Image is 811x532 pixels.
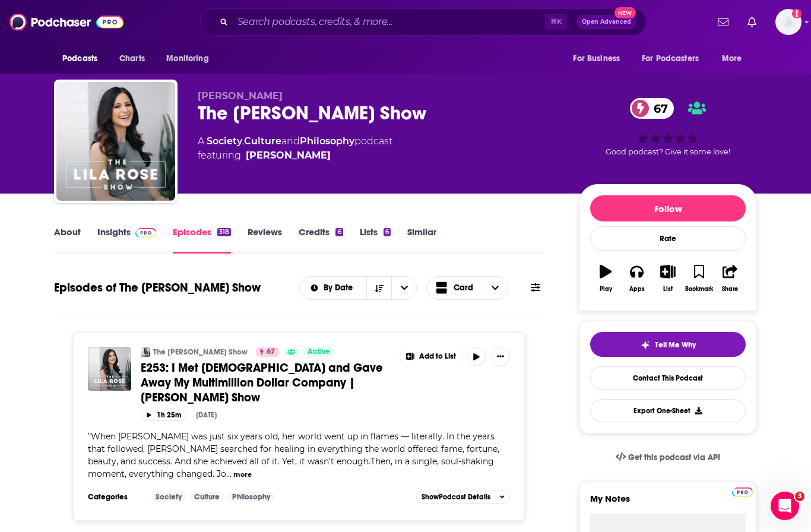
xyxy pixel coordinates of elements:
[732,486,753,497] a: Pro website
[590,399,746,422] button: Export One-Sheet
[9,11,123,33] img: Podchaser - Follow, Share and Rate Podcasts
[590,195,746,221] button: Follow
[606,443,730,472] a: Get this podcast via API
[663,286,673,293] div: List
[141,410,186,421] button: 1h 25m
[743,12,761,32] a: Show notifications dropdown
[119,50,145,67] span: Charts
[391,277,416,299] button: open menu
[198,90,283,102] span: [PERSON_NAME]
[614,7,636,18] span: New
[655,340,696,350] span: Tell Me Why
[416,490,510,504] button: ShowPodcast Details
[196,411,217,419] div: [DATE]
[795,492,804,501] span: 3
[454,284,473,292] span: Card
[303,347,335,357] a: Active
[112,47,152,70] a: Charts
[590,257,621,300] button: Play
[606,147,730,156] span: Good podcast? Give it some love!
[642,50,699,67] span: For Podcasters
[88,347,131,391] img: E253: I Met Jesus and Gave Away My Multimillion Dollar Company | Lila Rose Show
[54,280,261,295] h1: Episodes of The [PERSON_NAME] Show
[300,284,367,292] button: open menu
[565,47,635,70] button: open menu
[407,226,436,254] a: Similar
[198,148,392,163] span: featuring
[545,14,567,30] span: ⌘ K
[641,340,650,350] img: tell me why sparkle
[299,276,417,300] h2: Choose List sort
[227,492,275,502] a: Philosophy
[226,468,232,479] span: ...
[54,226,81,254] a: About
[792,9,802,18] svg: Add a profile image
[135,228,156,237] img: Podchaser Pro
[685,286,713,293] div: Bookmark
[713,12,733,32] a: Show notifications dropdown
[579,90,757,164] div: 67Good podcast? Give it some love!
[151,492,186,502] a: Society
[590,332,746,357] button: tell me why sparkleTell Me Why
[248,226,282,254] a: Reviews
[242,135,244,147] span: ,
[153,347,248,357] a: The [PERSON_NAME] Show
[400,347,462,366] button: Show More Button
[582,19,631,25] span: Open Advanced
[198,134,392,163] div: A podcast
[419,352,456,361] span: Add to List
[173,226,231,254] a: Episodes318
[200,8,647,36] div: Search podcasts, credits, & more...
[281,135,300,147] span: and
[246,148,331,163] a: Lila Rose
[141,347,150,357] img: The Lila Rose Show
[715,257,746,300] button: Share
[590,226,746,251] div: Rate
[652,257,683,300] button: List
[233,470,252,480] button: more
[308,346,330,358] span: Active
[166,50,208,67] span: Monitoring
[642,98,674,119] span: 67
[56,82,175,201] img: The Lila Rose Show
[360,226,391,254] a: Lists6
[714,47,757,70] button: open menu
[491,347,510,366] button: Show More Button
[771,492,799,520] iframe: Intercom live chat
[775,9,802,35] button: Show profile menu
[54,47,113,70] button: open menu
[217,228,231,236] div: 318
[732,487,753,497] img: Podchaser Pro
[573,50,620,67] span: For Business
[233,12,545,31] input: Search podcasts, credits, & more...
[97,226,156,254] a: InsightsPodchaser Pro
[683,257,714,300] button: Bookmark
[590,366,746,389] a: Contact This Podcast
[207,135,242,147] a: Society
[141,360,383,405] span: E253: I Met [DEMOGRAPHIC_DATA] and Gave Away My Multimillion Dollar Company | [PERSON_NAME] Show
[426,276,508,300] button: Choose View
[630,98,674,119] a: 67
[590,493,746,514] label: My Notes
[158,47,224,70] button: open menu
[62,50,97,67] span: Podcasts
[324,284,357,292] span: By Date
[422,493,490,501] span: Show Podcast Details
[88,431,499,479] span: When [PERSON_NAME] was just six years old, her world went up in flames — literally. In the years ...
[255,347,280,357] a: 67
[141,360,391,405] a: E253: I Met [DEMOGRAPHIC_DATA] and Gave Away My Multimillion Dollar Company | [PERSON_NAME] Show
[335,228,343,236] div: 6
[88,431,499,479] span: "
[722,286,738,293] div: Share
[366,277,391,299] button: Sort Direction
[722,50,742,67] span: More
[621,257,652,300] button: Apps
[775,9,802,35] img: User Profile
[300,135,354,147] a: Philosophy
[600,286,612,293] div: Play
